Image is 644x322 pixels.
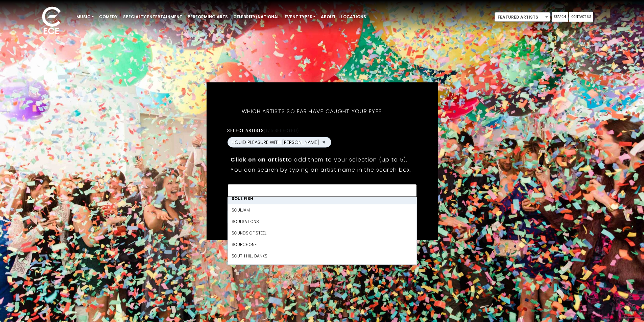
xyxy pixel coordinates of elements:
[321,139,327,145] button: Remove LIQUID PLEASURE WITH KENNY MANN
[231,165,413,174] p: You can search by typing an artist name in the search box.
[228,227,416,239] li: Sounds of Steel
[338,11,369,23] a: Locations
[232,188,412,194] textarea: Search
[228,262,416,273] li: Southeastern DJs & Events
[231,11,282,23] a: Celebrity/National
[318,11,338,23] a: About
[185,11,231,23] a: Performing Arts
[74,11,96,23] a: Music
[264,127,299,133] span: (1/5 selected)
[282,11,318,23] a: Event Types
[120,11,185,23] a: Specialty Entertainment
[96,11,120,23] a: Comedy
[569,12,593,22] a: Contact Us
[228,193,416,204] li: Soul Fish
[228,204,416,216] li: SOULJAM
[228,239,416,250] li: Source One
[227,99,396,123] h5: Which artists so far have caught your eye?
[552,12,568,22] a: Search
[495,12,550,22] span: Featured Artists
[495,13,550,22] span: Featured Artists
[231,155,413,164] p: to add them to your selection (up to 5).
[227,127,299,133] label: Select artists
[228,216,416,227] li: Soulsations
[232,139,319,146] span: LIQUID PLEASURE WITH [PERSON_NAME]
[228,250,416,262] li: South Hill Banks
[231,155,285,163] strong: Click on an artist
[34,5,68,38] img: ece_new_logo_whitev2-1.png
